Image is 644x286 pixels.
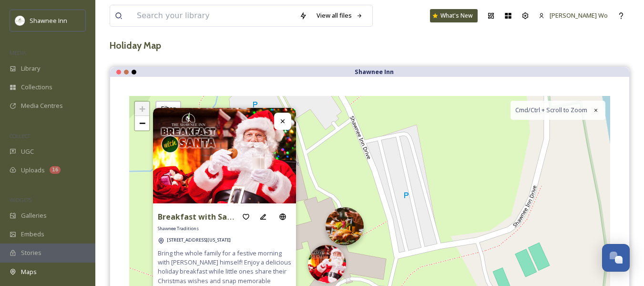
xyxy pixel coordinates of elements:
a: What's New [430,9,478,22]
button: Open Chat [602,244,630,272]
strong: Shawnee Inn [355,67,394,76]
a: Zoom out [135,116,149,130]
span: Embeds [21,230,44,239]
span: Shawnee Inn [30,16,67,25]
a: [STREET_ADDRESS][US_STATE] [167,235,231,244]
span: Library [21,64,40,73]
span: MEDIA [10,49,26,56]
span: [STREET_ADDRESS][US_STATE] [167,237,231,243]
a: View all files [312,6,368,25]
h3: Holiday Map [110,39,630,53]
a: [PERSON_NAME] Wo [534,6,613,25]
strong: Breakfast with Santa [158,212,240,222]
span: [PERSON_NAME] Wo [550,11,608,20]
div: 16 [50,166,61,174]
img: Marker [308,245,346,283]
input: Search your library [132,5,295,26]
span: Media Centres [21,101,63,110]
span: Stories [21,248,41,257]
span: COLLECT [10,132,30,139]
span: + [139,103,145,115]
span: Cmd/Ctrl + Scroll to Zoom [515,106,587,115]
span: UGC [21,147,34,156]
span: − [139,117,145,129]
img: BreakfastWithSanta600x480.jpg [153,108,296,222]
span: WIDGETS [10,196,31,203]
span: Collections [21,83,52,92]
span: Galleries [21,211,47,220]
span: Shawnee Traditions [158,225,199,232]
img: Marker [326,207,364,245]
span: Uploads [21,166,45,175]
div: Filter [155,101,181,117]
span: Maps [21,267,37,276]
a: Zoom in [135,102,149,116]
img: shawnee-300x300.jpg [15,16,25,25]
